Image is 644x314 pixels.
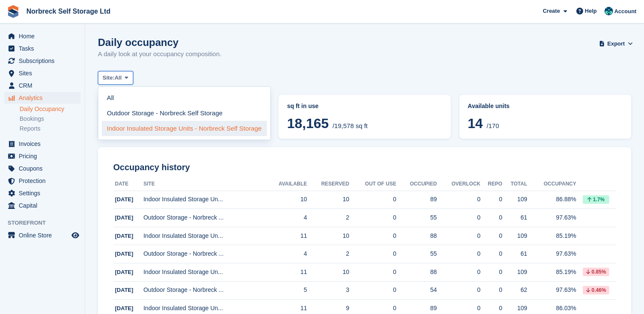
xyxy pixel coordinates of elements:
th: Out of Use [349,177,396,191]
div: 55 [396,213,437,222]
img: Sally King [604,7,613,15]
span: Site: [103,74,114,82]
span: CRM [19,80,70,91]
span: [DATE] [115,196,133,203]
td: Outdoor Storage - Norbreck ... [143,209,264,227]
td: 97.63% [527,281,576,300]
td: 10 [307,191,349,209]
td: 0 [349,281,396,300]
a: menu [4,229,80,241]
span: /170 [487,122,499,129]
div: 0 [481,213,502,222]
td: 3 [307,281,349,300]
span: Pricing [19,150,70,162]
th: Reserved [307,177,349,191]
span: Capital [19,200,70,211]
td: 97.63% [527,209,576,227]
td: 85.19% [527,227,576,245]
a: Preview store [70,230,80,240]
span: /19,578 sq ft [332,122,368,129]
span: Storefront [8,219,85,227]
td: 0 [349,191,396,209]
td: Outdoor Storage - Norbreck ... [143,245,264,263]
h1: Daily occupancy [98,37,221,48]
abbr: Current percentage of units occupied or overlocked [468,102,623,111]
div: 55 [396,249,437,258]
a: menu [4,55,80,67]
td: 85.19% [527,263,576,282]
span: [DATE] [115,305,133,311]
td: Indoor Insulated Storage Un... [143,191,264,209]
span: Settings [19,187,70,199]
span: Online Store [19,229,70,241]
a: menu [4,67,80,79]
div: 88 [396,231,437,240]
img: stora-icon-8386f47178a22dfd0bd8f6a31ec36ba5ce8667c1dd55bd0f319d3a0aa187defe.svg [7,5,20,18]
td: 10 [307,227,349,245]
span: Export [607,40,625,48]
td: 61 [502,209,527,227]
span: Help [585,7,597,15]
div: 0 [481,285,502,294]
div: 0 [437,249,480,258]
span: Protection [19,175,70,187]
td: Indoor Insulated Storage Un... [143,227,264,245]
a: menu [4,80,80,91]
button: Site: All [98,71,133,85]
th: Date [113,177,143,191]
th: Repo [481,177,502,191]
a: Outdoor Storage - Norbreck Self Storage [102,106,267,121]
div: 0 [481,195,502,204]
div: 0.85% [583,268,609,276]
span: Coupons [19,163,70,174]
td: 4 [264,245,307,263]
div: 89 [396,195,437,204]
div: 0 [481,268,502,277]
th: Site [143,177,264,191]
td: 0 [349,245,396,263]
a: menu [4,175,80,187]
button: Export [601,37,631,51]
span: All [114,74,122,82]
td: 10 [264,191,307,209]
td: 2 [307,245,349,263]
div: 1.7% [583,195,609,204]
div: 0 [437,268,480,277]
td: 61 [502,245,527,263]
div: 0 [481,231,502,240]
td: 2 [307,209,349,227]
span: [DATE] [115,287,133,293]
span: Account [614,7,636,16]
a: menu [4,30,80,42]
span: [DATE] [115,214,133,221]
span: Create [543,7,560,15]
td: 0 [349,227,396,245]
span: Invoices [19,138,70,150]
td: 109 [502,191,527,209]
div: 0 [437,213,480,222]
div: 0 [437,285,480,294]
abbr: Current breakdown of %{unit} occupied [287,102,442,111]
a: menu [4,187,80,199]
div: 0 [437,231,480,240]
td: 86.88% [527,191,576,209]
td: 5 [264,281,307,300]
div: 54 [396,285,437,294]
span: [DATE] [115,251,133,257]
a: All [102,90,267,106]
a: menu [4,163,80,174]
span: Tasks [19,43,70,54]
td: 97.63% [527,245,576,263]
div: 0.46% [583,286,609,294]
span: Analytics [19,92,70,104]
span: 18,165 [287,116,329,131]
a: menu [4,138,80,150]
div: 88 [396,268,437,277]
div: 0 [437,195,480,204]
td: 62 [502,281,527,300]
a: Norbreck Self Storage Ltd [23,4,114,18]
span: [DATE] [115,233,133,239]
div: 0 [481,304,502,313]
th: Total [502,177,527,191]
th: Available [264,177,307,191]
